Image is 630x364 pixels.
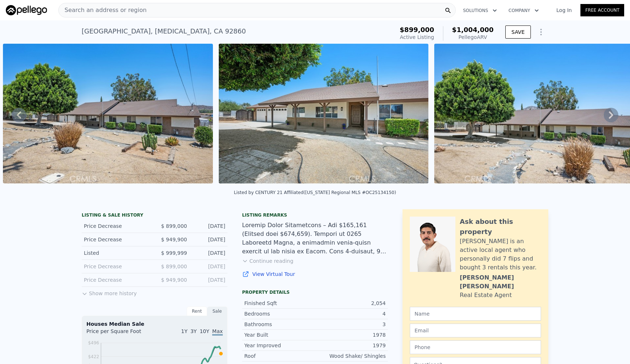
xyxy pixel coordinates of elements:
button: SAVE [505,25,531,39]
img: Pellego [6,5,47,15]
div: Wood Shake/ Shingles [315,352,386,360]
div: [DATE] [193,276,225,284]
div: Price Decrease [84,222,149,230]
div: Listed by CENTURY 21 Affiliated ([US_STATE] Regional MLS #OC25134150) [234,190,396,195]
a: Free Account [580,4,624,16]
span: $ 899,000 [161,223,187,229]
div: Roof [244,352,315,360]
div: Price Decrease [84,236,149,243]
a: Log In [548,7,580,14]
div: Price per Square Foot [86,328,155,339]
span: $899,000 [400,26,434,33]
a: View Virtual Tour [242,270,388,278]
div: 1978 [315,331,386,339]
input: Email [410,324,541,337]
span: 10Y [200,328,209,334]
span: $1,004,000 [452,26,494,33]
span: $ 999,999 [161,250,187,256]
div: Price Decrease [84,276,149,284]
div: [DATE] [193,236,225,243]
img: Sale: 163264550 Parcel: 27613728 [219,44,429,183]
input: Phone [410,340,541,354]
div: [PERSON_NAME] is an active local agent who personally did 7 flips and bought 3 rentals this year. [460,237,541,272]
div: Houses Median Sale [86,320,223,328]
tspan: $422 [88,354,99,359]
div: 2,054 [315,300,386,307]
div: Property details [242,289,388,295]
div: Finished Sqft [244,300,315,307]
tspan: $496 [88,340,99,345]
div: Real Estate Agent [460,291,512,300]
div: Loremip Dolor Sitametcons – Adi $165,161 (Elitsed doei $674,659). Tempori ut 0265 Laboreetd Magna... [242,221,388,256]
div: Listing remarks [242,212,388,218]
img: Sale: 163264550 Parcel: 27613728 [3,44,213,183]
div: Year Built [244,331,315,339]
div: [DATE] [193,249,225,257]
span: $ 899,000 [161,264,187,269]
span: $ 949,900 [161,237,187,242]
div: 3 [315,321,386,328]
div: Ask about this property [460,217,541,237]
div: Price Decrease [84,263,149,270]
button: Show Options [534,25,548,39]
div: [GEOGRAPHIC_DATA] , [MEDICAL_DATA] , CA 92860 [82,26,246,36]
div: Rent [187,306,207,316]
div: Bedrooms [244,310,315,317]
div: Year Improved [244,342,315,349]
div: [DATE] [193,222,225,230]
span: Active Listing [400,34,434,40]
div: Listed [84,249,149,257]
button: Solutions [457,4,503,17]
button: Company [503,4,545,17]
input: Name [410,307,541,321]
div: [PERSON_NAME] [PERSON_NAME] [460,273,541,291]
button: Continue reading [242,257,293,265]
div: Bathrooms [244,321,315,328]
button: Show more history [82,287,137,297]
div: [DATE] [193,263,225,270]
span: Max [212,328,223,336]
span: 1Y [181,328,187,334]
span: $ 949,900 [161,277,187,283]
div: 1979 [315,342,386,349]
div: LISTING & SALE HISTORY [82,212,227,219]
div: 4 [315,310,386,317]
div: Sale [207,306,227,316]
span: Search an address or region [59,6,147,15]
span: 3Y [190,328,197,334]
div: Pellego ARV [452,33,494,41]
